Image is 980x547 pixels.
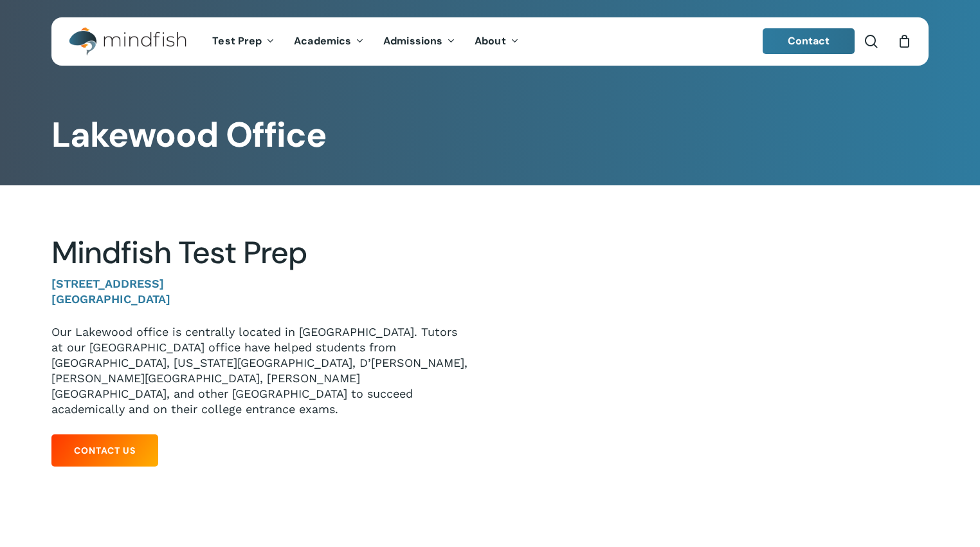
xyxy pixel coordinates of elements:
a: Academics [284,36,374,47]
a: Admissions [374,36,465,47]
span: Contact [788,34,830,48]
h2: Mindfish Test Prep [51,234,471,272]
a: Test Prep [203,36,284,47]
strong: [GEOGRAPHIC_DATA] [51,292,170,306]
span: Admissions [383,34,442,48]
a: Contact [763,28,855,54]
p: Our Lakewood office is centrally located in [GEOGRAPHIC_DATA]. Tutors at our [GEOGRAPHIC_DATA] of... [51,324,471,417]
nav: Main Menu [203,17,528,66]
a: Contact Us [51,434,158,467]
span: Academics [294,34,351,48]
h1: Lakewood Office [51,115,928,156]
span: Test Prep [212,34,262,48]
header: Main Menu [51,17,929,66]
span: Contact Us [74,444,136,457]
span: About [475,34,506,48]
a: About [465,36,529,47]
strong: [STREET_ADDRESS] [51,277,164,290]
a: Cart [897,34,911,48]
